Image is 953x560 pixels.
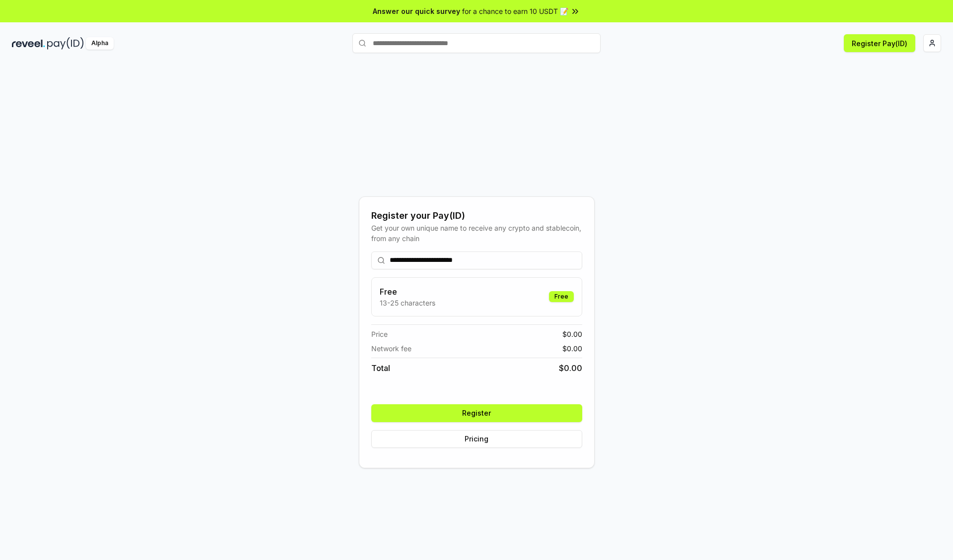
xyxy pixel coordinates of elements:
[373,6,460,16] span: Answer our quick survey
[371,329,388,339] span: Price
[559,362,582,374] span: $ 0.00
[371,362,390,374] span: Total
[47,37,84,50] img: pay_id
[562,343,582,354] span: $ 0.00
[371,209,582,223] div: Register your Pay(ID)
[371,404,582,422] button: Register
[562,329,582,339] span: $ 0.00
[371,223,582,244] div: Get your own unique name to receive any crypto and stablecoin, from any chain
[371,343,411,354] span: Network fee
[844,34,915,52] button: Register Pay(ID)
[462,6,568,16] span: for a chance to earn 10 USDT 📝
[371,430,582,448] button: Pricing
[380,286,435,298] h3: Free
[549,291,574,302] div: Free
[86,37,114,50] div: Alpha
[12,37,45,50] img: reveel_dark
[380,298,435,308] p: 13-25 characters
